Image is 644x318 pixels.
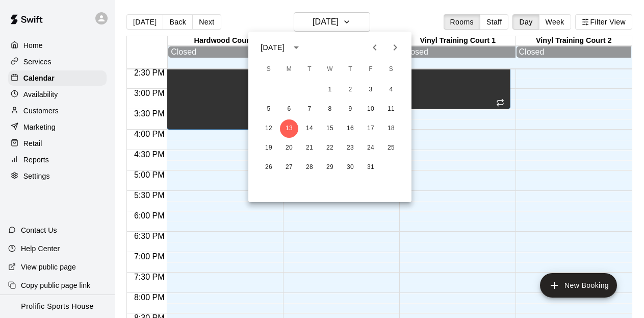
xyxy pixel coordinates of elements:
[341,59,359,80] span: Thursday
[321,59,339,80] span: Wednesday
[362,158,380,177] button: 31
[288,39,305,56] button: calendar view is open, switch to year view
[362,81,380,99] button: 3
[321,158,339,177] button: 29
[260,59,278,80] span: Sunday
[321,81,339,99] button: 1
[260,119,278,138] button: 12
[260,158,278,177] button: 26
[300,158,319,177] button: 28
[382,59,400,80] span: Saturday
[362,100,380,118] button: 10
[341,100,359,118] button: 9
[362,59,380,80] span: Friday
[341,158,359,177] button: 30
[280,59,298,80] span: Monday
[365,37,385,58] button: Previous month
[300,100,319,118] button: 7
[280,158,298,177] button: 27
[261,42,285,53] div: [DATE]
[382,81,400,99] button: 4
[362,119,380,138] button: 17
[341,81,359,99] button: 2
[321,139,339,157] button: 22
[341,119,359,138] button: 16
[321,100,339,118] button: 8
[300,119,319,138] button: 14
[362,139,380,157] button: 24
[280,119,298,138] button: 13
[280,139,298,157] button: 20
[341,139,359,157] button: 23
[300,139,319,157] button: 21
[382,139,400,157] button: 25
[300,59,319,80] span: Tuesday
[280,100,298,118] button: 6
[260,139,278,157] button: 19
[382,100,400,118] button: 11
[385,37,405,58] button: Next month
[382,119,400,138] button: 18
[260,100,278,118] button: 5
[321,119,339,138] button: 15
